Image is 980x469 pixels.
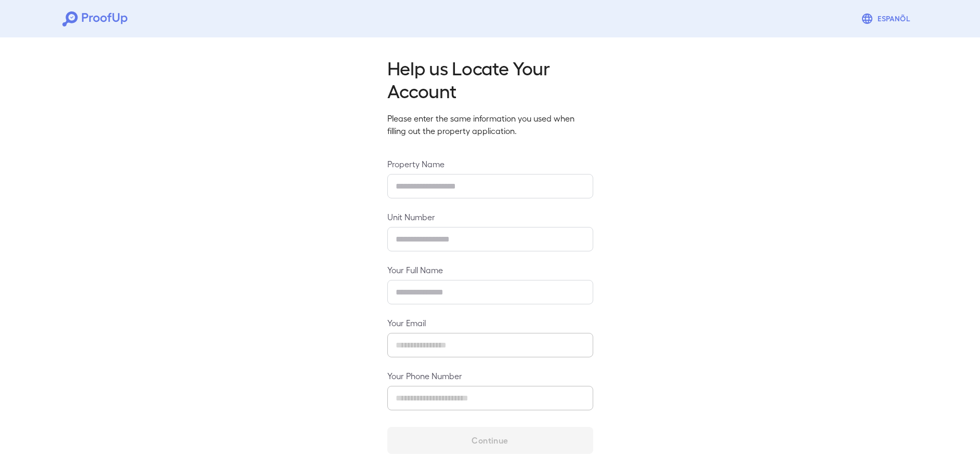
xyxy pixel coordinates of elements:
[387,112,593,137] p: Please enter the same information you used when filling out the property application.
[387,264,593,276] label: Your Full Name
[387,317,593,329] label: Your Email
[387,56,593,102] h2: Help us Locate Your Account
[387,370,593,382] label: Your Phone Number
[387,158,593,170] label: Property Name
[857,8,918,29] button: Espanõl
[387,211,593,223] label: Unit Number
